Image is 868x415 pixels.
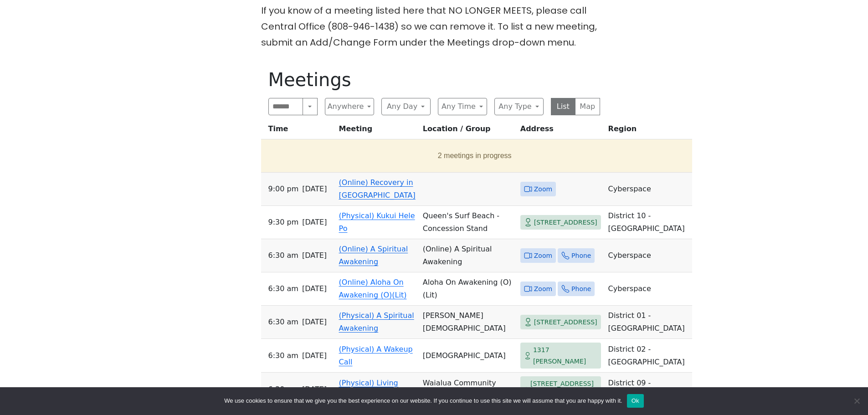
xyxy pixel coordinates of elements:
a: (Physical) A Wakeup Call [339,345,413,366]
span: Phone [571,250,591,261]
a: (Physical) Living Sober [339,379,398,400]
td: Cyberspace [605,272,692,306]
td: Aloha On Awakening (O) (Lit) [419,272,517,306]
button: Any Type [494,98,544,115]
td: Cyberspace [605,239,692,272]
span: 6:30 AM [268,383,298,396]
button: Any Time [438,98,487,115]
a: (Physical) Kukui Hele Po [339,211,415,233]
th: Meeting [335,123,419,139]
span: [DATE] [302,249,327,262]
span: [DATE] [302,383,327,396]
a: (Online) Aloha On Awakening (O)(Lit) [339,278,407,299]
span: 6:30 AM [268,249,298,262]
button: Search [303,98,317,115]
td: [PERSON_NAME][DEMOGRAPHIC_DATA] [419,306,517,339]
button: Anywhere [325,98,374,115]
th: Region [605,123,692,139]
td: [DEMOGRAPHIC_DATA] [419,339,517,373]
span: Zoom [534,283,552,295]
span: 9:00 PM [268,183,299,195]
p: If you know of a meeting listed here that NO LONGER MEETS, please call Central Office (808-946-14... [261,3,607,51]
span: [DATE] [302,316,327,328]
button: List [551,98,576,115]
span: 1317 [PERSON_NAME] [533,344,597,367]
td: District 09 - [GEOGRAPHIC_DATA] [605,373,692,406]
span: Phone [571,283,591,295]
td: (Online) A Spiritual Awakening [419,239,517,272]
a: (Online) Recovery in [GEOGRAPHIC_DATA] [339,178,416,200]
td: Waialua Community Association Cottages [419,373,517,406]
button: Ok [627,394,644,408]
th: Time [261,123,335,139]
span: 6:30 AM [268,282,298,295]
span: We use cookies to ensure that we give you the best experience on our website. If you continue to ... [224,396,622,405]
a: (Online) A Spiritual Awakening [339,245,408,266]
span: [DATE] [302,282,327,295]
span: [STREET_ADDRESS] [534,317,597,328]
td: District 01 - [GEOGRAPHIC_DATA] [605,306,692,339]
td: Queen's Surf Beach - Concession Stand [419,206,517,239]
span: Zoom [534,250,552,261]
td: District 02 - [GEOGRAPHIC_DATA] [605,339,692,373]
span: 9:30 PM [268,216,299,229]
a: (Physical) A Spiritual Awakening [339,311,414,333]
span: [DATE] [302,216,327,229]
span: [DATE] [302,183,327,195]
button: Any Day [381,98,431,115]
span: [STREET_ADDRESS][PERSON_NAME] [530,378,597,400]
td: District 10 - [GEOGRAPHIC_DATA] [605,206,692,239]
input: Search [268,98,303,115]
th: Address [517,123,605,139]
th: Location / Group [419,123,517,139]
button: 2 meetings in progress [265,143,685,169]
td: Cyberspace [605,173,692,206]
button: Map [575,98,600,115]
span: [DATE] [302,349,327,362]
span: [STREET_ADDRESS] [534,217,597,228]
span: 6:30 AM [268,316,298,328]
span: Zoom [534,184,552,195]
span: 6:30 AM [268,349,298,362]
span: No [852,396,861,405]
h1: Meetings [268,69,600,91]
